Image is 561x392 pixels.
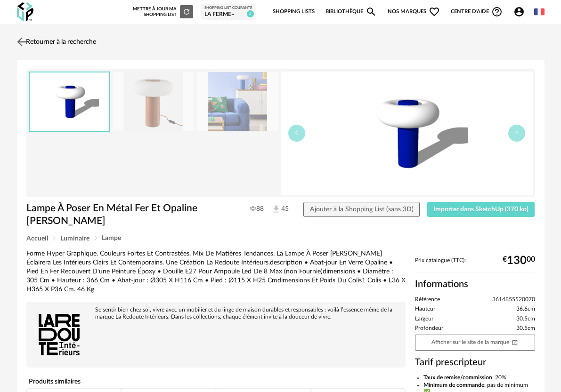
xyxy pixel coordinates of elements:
span: Ajouter à la Shopping List (sans 3D) [310,206,414,213]
img: brand logo [31,306,88,363]
span: Profondeur [415,325,443,332]
span: 45 [271,204,287,214]
span: Account Circle icon [513,6,525,17]
span: Open In New icon [512,339,518,345]
span: 130 [507,257,527,264]
button: Importer dans SketchUp (370 ko) [427,202,535,217]
span: Help Circle Outline icon [491,6,503,17]
img: thumbnail.png [30,72,110,131]
div: Breadcrumb [26,235,535,242]
div: Se sentir bien chez soi, vivre avec un mobilier et du linge de maison durables et responsables : ... [31,306,401,320]
div: Forme Hyper Graphique. Couleurs Fortes Et Contrastées. Mix De Matières Tendances. La Lampe À Pose... [26,249,406,294]
a: BibliothèqueMagnify icon [325,2,377,22]
button: Ajouter à la Shopping List (sans 3D) [303,202,420,217]
span: Accueil [26,235,48,242]
h1: Lampe À Poser En Métal Fer Et Opaline [PERSON_NAME] [26,202,233,228]
span: 30.5cm [516,315,535,323]
span: Hauteur [415,305,435,313]
div: € 00 [503,257,535,264]
a: Shopping Lists [273,2,315,22]
b: Minimum de commande [423,382,484,388]
img: OXP [17,2,33,22]
span: Largeur [415,315,433,323]
span: 4 [247,10,254,17]
span: 36.6cm [516,305,535,313]
span: Lampe [102,235,121,241]
h2: Informations [415,278,535,290]
span: Magnify icon [366,6,377,17]
span: Heart Outline icon [429,6,440,17]
span: 88 [250,205,264,213]
img: dea241d670540db1a5e156eb801c18fa.jpg [113,72,194,132]
div: Shopping List courante [204,6,252,10]
b: Taux de remise/commission [423,375,492,380]
a: Afficher sur le site de la marqueOpen In New icon [415,335,535,351]
div: Mettre à jour ma Shopping List [133,5,193,18]
span: Account Circle icon [513,6,529,17]
a: Retourner à la recherche [15,32,96,52]
span: Importer dans SketchUp (370 ko) [433,206,528,213]
img: Téléchargements [271,204,281,214]
h3: Tarif prescripteur [415,356,535,368]
img: svg+xml;base64,PHN2ZyB3aWR0aD0iMjQiIGhlaWdodD0iMjQiIHZpZXdCb3g9IjAgMCAyNCAyNCIgZmlsbD0ibm9uZSIgeG... [15,35,28,48]
a: Shopping List courante LA FERME~ 4 [204,6,252,18]
span: 3614855520070 [492,296,535,304]
span: Nos marques [388,2,440,22]
h4: Produits similaires [26,375,406,388]
span: Centre d'aideHelp Circle Outline icon [451,6,503,17]
span: Luminaire [60,235,89,242]
img: fr [534,7,545,17]
span: Refresh icon [182,9,191,14]
div: LA FERME~ [204,11,252,18]
span: 30.5cm [516,325,535,332]
div: Prix catalogue (TTC): [415,257,535,272]
img: thumbnail.png [281,72,533,195]
span: Référence [415,296,440,304]
li: : 20% [423,374,535,382]
img: 3f23f1d4a1f240fbd34f6a0f451c1c1e.jpg [197,72,278,132]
